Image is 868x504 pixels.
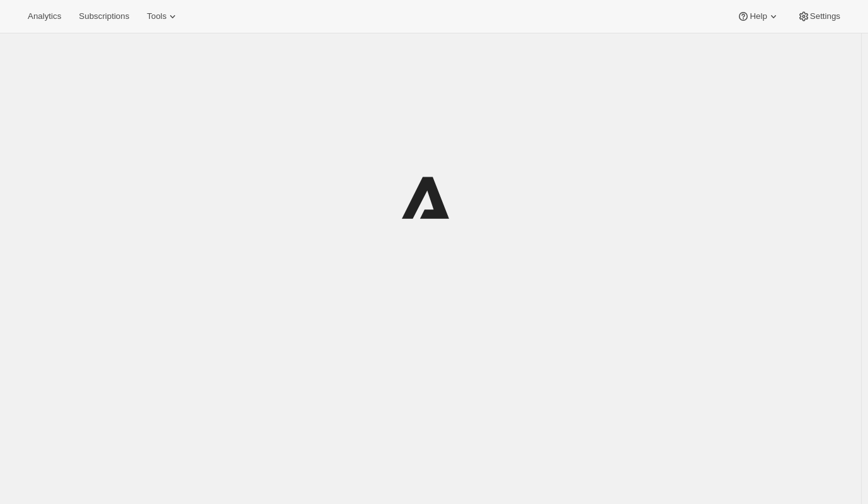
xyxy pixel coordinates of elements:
button: Tools [139,8,186,25]
button: Subscriptions [71,8,137,25]
button: Help [729,8,787,25]
span: Tools [147,11,166,21]
button: Analytics [20,8,69,25]
span: Help [750,11,767,21]
span: Analytics [28,11,61,21]
button: Settings [790,8,848,25]
span: Settings [810,11,840,21]
span: Subscriptions [79,11,129,21]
